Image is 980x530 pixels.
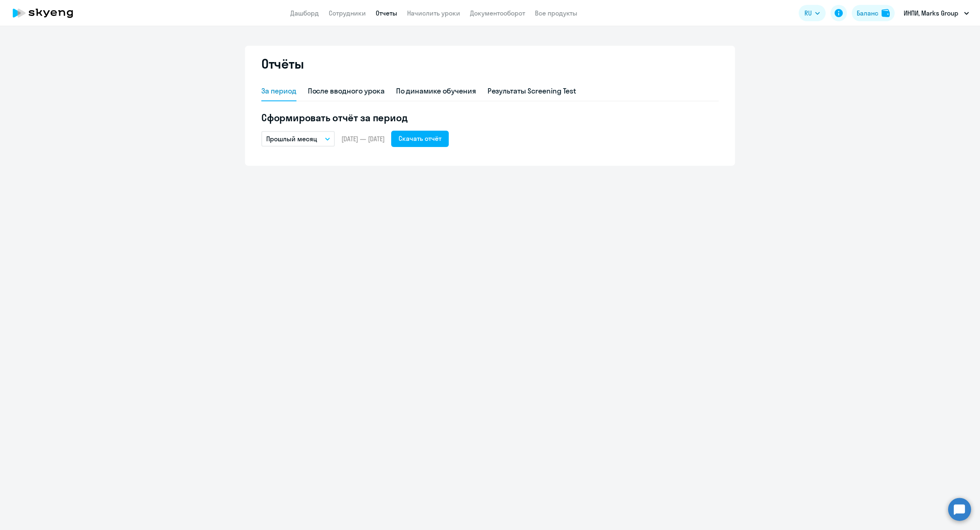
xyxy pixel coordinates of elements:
h5: Сформировать отчёт за период [261,111,719,124]
button: Скачать отчёт [391,131,449,147]
p: Прошлый месяц [266,134,317,144]
div: Скачать отчёт [399,134,441,143]
a: Все продукты [535,9,577,17]
div: За период [261,86,296,96]
div: По динамике обучения [396,86,476,96]
a: Начислить уроки [407,9,460,17]
a: Дашборд [290,9,319,17]
span: RU [804,8,812,18]
div: Результаты Screening Test [488,86,577,96]
p: ИНПИ, Marks Group [904,8,958,18]
img: balance [882,9,890,17]
a: Сотрудники [329,9,366,17]
div: Баланс [857,8,878,18]
span: [DATE] — [DATE] [341,134,385,143]
h2: Отчёты [261,56,304,72]
button: RU [799,5,826,21]
a: Документооборот [470,9,525,17]
button: Прошлый месяц [261,131,335,147]
button: ИНПИ, Marks Group [900,3,973,23]
div: После вводного урока [308,86,385,96]
a: Отчеты [376,9,397,17]
button: Балансbalance [852,5,895,21]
